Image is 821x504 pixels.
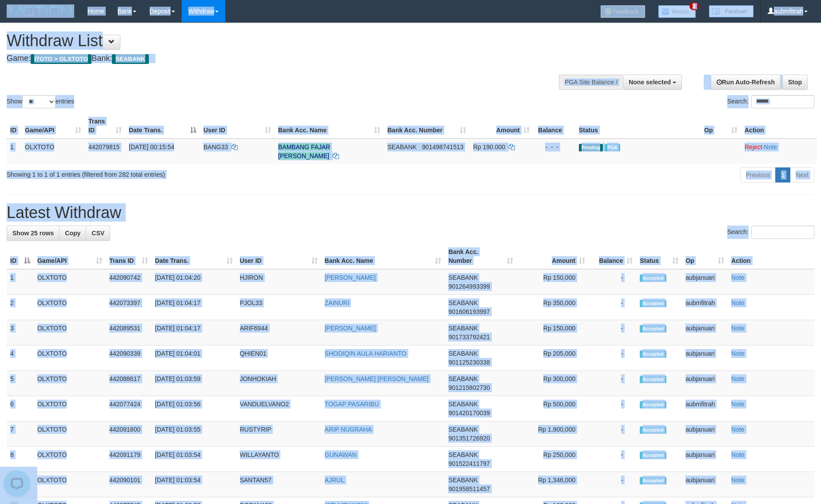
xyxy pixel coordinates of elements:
[34,421,106,447] td: OLXTOTO
[682,371,728,396] td: aubjanuari
[701,113,741,139] th: Op: activate to sort column ascending
[112,54,149,64] span: SEABANK
[7,295,34,320] td: 2
[740,167,776,183] a: Previous
[731,451,745,458] a: Note
[151,320,236,345] td: [DATE] 01:04:17
[200,113,275,139] th: User ID: activate to sort column ascending
[106,396,151,421] td: 442077424
[129,143,174,151] span: [DATE] 00:15:54
[106,371,151,396] td: 442088617
[422,143,463,151] span: Copy 901498741513 to clipboard
[728,244,814,269] th: Action
[589,295,636,320] td: -
[236,396,321,421] td: VANDUELVANO2
[575,113,701,139] th: Status
[21,113,85,139] th: Game/API: activate to sort column ascending
[640,477,666,484] span: Accepted
[745,143,762,151] a: Reject
[727,226,814,239] label: Search:
[325,325,376,332] a: [PERSON_NAME]
[448,359,490,366] span: Copy 901125230338 to clipboard
[203,143,228,151] span: BANG33
[682,447,728,472] td: aubjanuari
[236,295,321,320] td: PJOL33
[517,244,589,269] th: Amount: activate to sort column ascending
[537,143,572,151] div: - - -
[517,371,589,396] td: Rp 300,000
[682,472,728,497] td: aubjanuari
[731,350,745,357] a: Note
[325,451,357,458] a: GUNAWAN
[517,472,589,497] td: Rp 1,346,000
[387,143,417,151] span: SEABANK
[640,325,666,333] span: Accepted
[589,244,636,269] th: Balance: activate to sort column ascending
[741,113,817,139] th: Action
[7,421,34,447] td: 7
[682,320,728,345] td: aubjanuari
[151,345,236,371] td: [DATE] 01:04:01
[7,167,335,179] div: Showing 1 to 1 of 1 entries (filtered from 282 total entries)
[636,244,682,269] th: Status: activate to sort column ascending
[751,95,814,108] input: Search:
[623,75,682,90] button: None selected
[559,75,623,90] div: PGA Site Balance /
[7,4,74,18] img: MOTION_logo.png
[7,396,34,421] td: 6
[589,447,636,472] td: -
[325,426,372,433] a: ARIP NUGRAHA
[85,113,125,139] th: Trans ID: activate to sort column ascending
[601,5,645,18] img: Feedback.jpg
[151,295,236,320] td: [DATE] 01:04:17
[4,4,30,30] button: Open LiveChat chat widget
[7,345,34,371] td: 4
[448,435,490,442] span: Copy 901351726920 to clipboard
[711,75,781,90] a: Run Auto-Refresh
[236,320,321,345] td: ARIF6944
[325,401,379,408] a: TOGAP PASARIBU
[34,472,106,497] td: OLXTOTO
[682,345,728,371] td: aubjanuari
[589,421,636,447] td: -
[7,95,74,108] label: Show entries
[731,299,745,306] a: Note
[629,79,671,86] span: None selected
[21,139,85,164] td: OLXTOTO
[517,447,589,472] td: Rp 250,000
[7,226,60,241] a: Show 25 rows
[151,244,236,269] th: Date Trans.: activate to sort column ascending
[782,75,808,90] a: Stop
[22,95,56,108] select: Showentries
[682,396,728,421] td: aubmfitrah
[589,472,636,497] td: -
[7,54,538,63] h4: Game: Bank:
[517,320,589,345] td: Rp 150,000
[151,269,236,295] td: [DATE] 01:04:20
[533,113,575,139] th: Balance
[7,371,34,396] td: 5
[106,447,151,472] td: 442091179
[106,320,151,345] td: 442089531
[448,350,478,357] span: SEABANK
[640,350,666,358] span: Accepted
[589,371,636,396] td: -
[589,345,636,371] td: -
[448,384,490,391] span: Copy 901215802730 to clipboard
[151,396,236,421] td: [DATE] 01:03:56
[658,5,696,18] img: Button%20Memo.svg
[751,226,814,239] input: Search:
[640,401,666,409] span: Accepted
[689,2,699,10] span: 3
[741,139,817,164] td: ·
[640,452,666,459] span: Accepted
[236,472,321,497] td: SANTAN57
[605,144,620,151] span: Marked by aubmfitrah
[236,345,321,371] td: QHIEN01
[727,95,814,108] label: Search:
[448,476,478,484] span: SEABANK
[65,230,80,237] span: Copy
[473,143,505,151] span: Rp 190.000
[151,472,236,497] td: [DATE] 01:03:54
[151,421,236,447] td: [DATE] 01:03:55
